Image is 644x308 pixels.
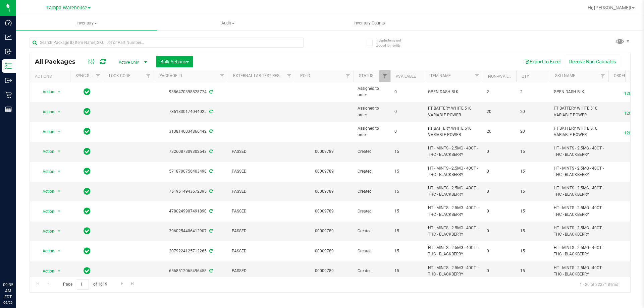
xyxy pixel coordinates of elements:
[55,266,63,276] span: select
[37,187,55,196] span: Action
[394,268,420,274] span: 15
[37,167,55,176] span: Action
[358,85,386,98] span: Assigned to order
[7,254,27,274] iframe: Resource center
[358,228,386,234] span: Created
[157,16,299,30] a: Audit
[394,148,420,155] span: 15
[55,107,63,117] span: select
[37,107,55,117] span: Action
[342,70,354,82] a: Filter
[394,89,420,95] span: 0
[487,228,512,234] span: 0
[488,74,518,79] a: Non-Available
[84,107,91,116] span: In Sync
[428,225,479,238] span: HT - MINTS - 2.5MG - 40CT - THC - BLACKBERRY
[5,34,12,41] inline-svg: Analytics
[428,145,479,158] span: HT - MINTS - 2.5MG - 40CT - THC - BLACKBERRY
[153,268,229,274] div: 6568512065496458
[84,87,91,97] span: In Sync
[3,282,13,300] p: 09:35 AM EDT
[554,125,604,138] span: FT BATTERY WHITE 510 VARIABLE POWER
[143,70,154,82] a: Filter
[46,5,87,11] span: Tampa Warehouse
[487,109,512,115] span: 20
[232,168,291,175] span: PASSED
[315,229,334,233] a: 00009789
[554,245,604,257] span: HT - MINTS - 2.5MG - 40CT - THC - BLACKBERRY
[84,127,91,136] span: In Sync
[428,205,479,218] span: HT - MINTS - 2.5MG - 40CT - THC - BLACKBERRY
[428,265,479,278] span: HT - MINTS - 2.5MG - 40CT - THC - BLACKBERRY
[428,185,479,198] span: HT - MINTS - 2.5MG - 40CT - THC - BLACKBERRY
[55,207,63,216] span: select
[77,279,89,290] input: 1
[35,58,82,65] span: All Packages
[428,125,479,138] span: FT BATTERY WHITE 510 VARIABLE POWER
[128,279,138,288] a: Go to the last page
[156,56,193,67] button: Bulk Actions
[487,89,512,95] span: 2
[93,70,104,82] a: Filter
[394,128,420,135] span: 0
[520,228,546,234] span: 15
[153,89,229,95] div: 9386470398828774
[208,129,213,134] span: Sync from Compliance System
[153,188,229,195] div: 7519514943672395
[358,148,386,155] span: Created
[520,109,546,115] span: 20
[358,248,386,254] span: Created
[153,248,229,254] div: 2079224125712265
[84,206,91,216] span: In Sync
[5,19,12,26] inline-svg: Dashboard
[487,208,512,214] span: 0
[232,228,291,234] span: PASSED
[57,279,113,290] span: Page of 1619
[520,168,546,175] span: 15
[153,148,229,155] div: 7326087309302543
[84,187,91,196] span: In Sync
[208,189,213,194] span: Sync from Compliance System
[208,209,213,213] span: Sync from Compliance System
[37,127,55,136] span: Action
[554,185,604,198] span: HT - MINTS - 2.5MG - 40CT - THC - BLACKBERRY
[37,147,55,156] span: Action
[16,16,157,30] a: Inventory
[117,279,127,288] a: Go to the next page
[487,248,512,254] span: 0
[208,249,213,253] span: Sync from Compliance System
[554,145,604,158] span: HT - MINTS - 2.5MG - 40CT - THC - BLACKBERRY
[55,87,63,97] span: select
[428,105,479,118] span: FT BATTERY WHITE 510 VARIABLE POWER
[520,128,546,135] span: 20
[284,70,295,82] a: Filter
[487,268,512,274] span: 0
[520,188,546,195] span: 15
[153,208,229,214] div: 4780249907491890
[153,228,229,234] div: 3960254406412907
[588,5,631,10] span: Hi, [PERSON_NAME]!
[5,77,12,84] inline-svg: Outbound
[208,268,213,273] span: Sync from Compliance System
[574,279,624,289] span: 1 - 20 of 32371 items
[153,128,229,135] div: 3138146034866442
[37,246,55,256] span: Action
[428,245,479,257] span: HT - MINTS - 2.5MG - 40CT - THC - BLACKBERRY
[344,20,394,26] span: Inventory Counts
[75,73,101,78] a: Sync Status
[520,208,546,214] span: 15
[428,89,479,95] span: GPEN DASH BLK
[554,225,604,238] span: HT - MINTS - 2.5MG - 40CT - THC - BLACKBERRY
[554,205,604,218] span: HT - MINTS - 2.5MG - 40CT - THC - BLACKBERRY
[208,89,213,94] span: Sync from Compliance System
[487,148,512,155] span: 0
[37,87,55,97] span: Action
[554,89,604,95] span: GPEN DASH BLK
[394,248,420,254] span: 15
[379,70,390,82] a: Filter
[109,73,130,78] a: Lock Code
[233,73,286,78] a: External Lab Test Result
[37,227,55,236] span: Action
[554,265,604,278] span: HT - MINTS - 2.5MG - 40CT - THC - BLACKBERRY
[84,266,91,275] span: In Sync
